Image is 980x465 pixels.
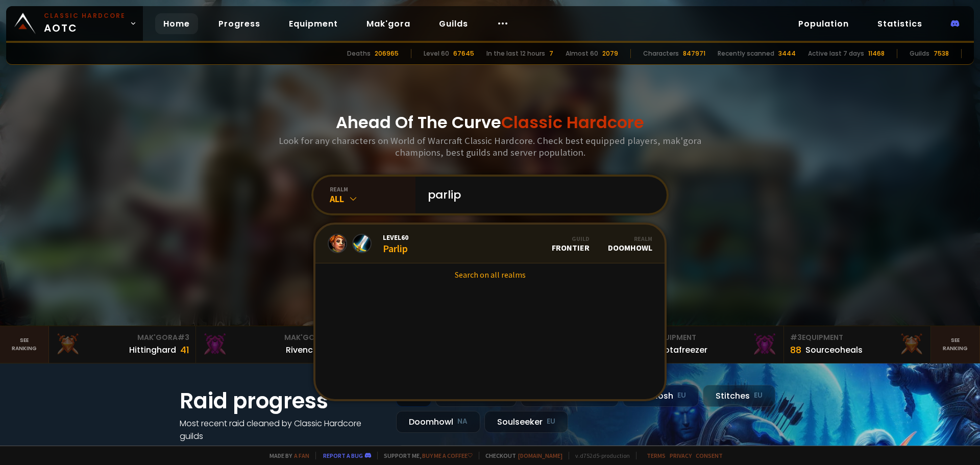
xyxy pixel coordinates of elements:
a: Buy me a coffee [422,452,473,459]
div: 206965 [375,49,399,58]
div: 11468 [868,49,885,58]
a: Guilds [431,13,476,34]
div: Guilds [910,49,929,58]
div: 67645 [453,49,474,58]
div: 7538 [934,49,949,58]
div: Rivench [286,344,318,356]
input: Search a character... [422,177,654,213]
a: Population [790,13,857,34]
h4: Most recent raid cleaned by Classic Hardcore guilds [180,417,384,443]
div: Deaths [347,49,371,58]
span: # 3 [178,332,189,342]
div: Notafreezer [658,344,707,356]
a: Statistics [869,13,930,34]
div: Mak'Gora [55,332,189,343]
small: EU [677,390,686,401]
div: 2079 [602,49,618,58]
a: Classic HardcoreAOTC [6,6,143,41]
div: realm [330,185,415,193]
div: Almost 60 [566,49,598,58]
div: 3444 [778,49,796,58]
span: # 3 [790,332,802,342]
div: Soulseeker [484,411,568,433]
h3: Look for any characters on World of Warcraft Classic Hardcore. Check best equipped players, mak'g... [275,135,705,158]
span: v. d752d5 - production [569,452,630,459]
div: Recently scanned [718,49,774,58]
div: Doomhowl [608,235,652,253]
span: AOTC [44,11,126,36]
a: Equipment [281,13,346,34]
a: #3Equipment88Sourceoheals [784,326,931,363]
span: Checkout [479,452,562,459]
div: 88 [790,343,801,357]
div: 847971 [683,49,705,58]
a: Seeranking [931,326,980,363]
span: Classic Hardcore [501,111,644,134]
div: Level 60 [424,49,449,58]
a: #2Equipment88Notafreezer [637,326,784,363]
div: Nek'Rosh [623,385,699,407]
a: Privacy [670,452,692,459]
div: Frontier [552,235,590,253]
div: 7 [549,49,553,58]
small: EU [547,417,555,427]
span: Support me, [377,452,473,459]
div: 41 [180,343,189,357]
div: Stitches [703,385,775,407]
span: Level 60 [383,233,408,242]
div: Guild [552,235,590,242]
div: Mak'Gora [202,332,336,343]
a: Consent [696,452,723,459]
div: Realm [608,235,652,242]
a: See all progress [180,443,246,455]
div: All [330,193,415,205]
div: Characters [643,49,679,58]
a: Search on all realms [315,263,665,286]
a: Mak'Gora#3Hittinghard41 [49,326,196,363]
div: Parlip [383,233,408,255]
a: Home [155,13,198,34]
a: Level60ParlipGuildFrontierRealmDoomhowl [315,225,665,263]
a: [DOMAIN_NAME] [518,452,562,459]
small: EU [754,390,763,401]
div: Hittinghard [129,344,176,356]
a: Progress [210,13,268,34]
h1: Raid progress [180,385,384,417]
div: Equipment [643,332,777,343]
span: Made by [263,452,309,459]
div: Equipment [790,332,924,343]
a: a fan [294,452,309,459]
h1: Ahead Of The Curve [336,110,644,135]
div: Active last 7 days [808,49,864,58]
div: Doomhowl [396,411,480,433]
div: In the last 12 hours [486,49,545,58]
a: Report a bug [323,452,363,459]
div: Sourceoheals [805,344,863,356]
small: Classic Hardcore [44,11,126,20]
a: Terms [647,452,666,459]
a: Mak'Gora#2Rivench100 [196,326,343,363]
a: Mak'gora [358,13,419,34]
small: NA [457,417,468,427]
